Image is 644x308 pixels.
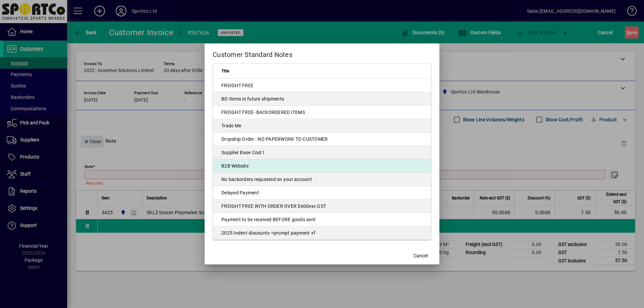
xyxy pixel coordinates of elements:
td: FREIGHT FREE [213,79,431,92]
td: 2025 Indent discounts =prompt payment +f [213,226,431,240]
td: FREIGHT FREE WITH ORDER OVER $600exc GST [213,199,431,213]
td: Dropship Order - NO PAPERWORK TO CUSTOMER [213,132,431,146]
td: FREIGHT FREE- BACKORDERED ITEMS [213,106,431,119]
h2: Customer Standard Notes [205,44,439,63]
td: Payment to be received BEFORE goods sent [213,213,431,226]
td: Supplier Base Cost l [213,146,431,159]
td: B2B Website [213,159,431,173]
td: Trade Me [213,119,431,132]
span: Cancel [414,252,428,259]
button: Cancel [410,250,431,262]
td: BO Items in future shipments [213,92,431,106]
span: Title [221,67,229,75]
td: Delayed Payment [213,186,431,199]
td: No backorders requested on your account [213,173,431,186]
